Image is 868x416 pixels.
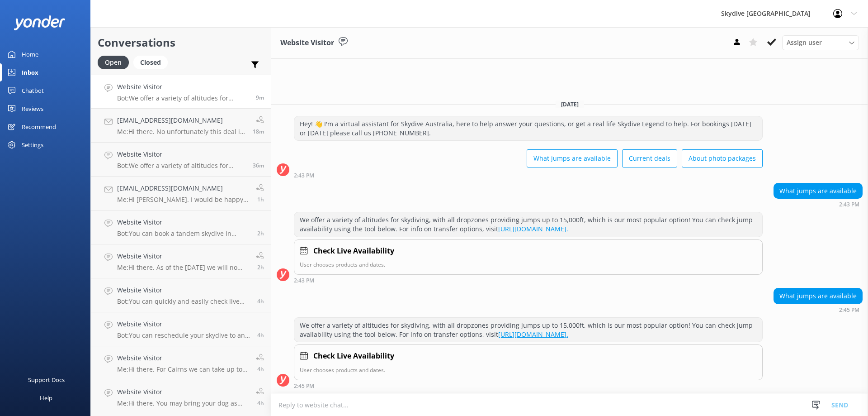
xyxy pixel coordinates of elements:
[300,260,757,269] p: User chooses products and dates.
[117,331,250,339] p: Bot: You can reschedule your skydive to an alternative date or location if you provide 24 hours n...
[253,128,264,135] span: Sep 09 2025 02:36pm (UTC +10:00) Australia/Brisbane
[257,230,264,237] span: Sep 09 2025 12:17pm (UTC +10:00) Australia/Brisbane
[133,57,172,67] a: Closed
[117,399,249,407] p: Me: Hi there. You may bring your dog as long as you have someone to mind it whilst you skydive :)
[117,94,249,102] p: Bot: We offer a variety of altitudes for skydiving, with all dropzones providing jumps up to 15,0...
[117,128,246,136] p: Me: Hi there. No unfortunately this deal is only valid [DATE] of your original jump when you have...
[313,245,394,257] h4: Check Live Availability
[133,56,168,69] div: Closed
[117,230,250,238] p: Bot: You can book a tandem skydive in [GEOGRAPHIC_DATA] by visiting [URL][DOMAIN_NAME].
[787,38,822,48] span: Assign user
[294,278,314,283] strong: 2:43 PM
[40,389,52,407] div: Help
[91,346,271,380] a: Website VisitorMe:Hi there. For Cairns we can take up to 110kg4h
[294,383,763,389] div: Sep 09 2025 02:45pm (UTC +10:00) Australia/Brisbane
[839,202,859,207] strong: 2:43 PM
[257,365,264,373] span: Sep 09 2025 09:59am (UTC +10:00) Australia/Brisbane
[253,162,264,169] span: Sep 09 2025 02:17pm (UTC +10:00) Australia/Brisbane
[117,251,249,261] h4: Website Visitor
[682,149,763,167] button: About photo packages
[774,201,863,207] div: Sep 09 2025 02:43pm (UTC +10:00) Australia/Brisbane
[117,162,246,170] p: Bot: We offer a variety of altitudes for skydiving, with all dropzones providing jumps up to 15,0...
[117,183,249,193] h4: [EMAIL_ADDRESS][DOMAIN_NAME]
[117,263,249,272] p: Me: Hi there. As of the [DATE] we will no longer be offering the 8000ft jump at any of our locations
[98,34,264,51] h2: Conversations
[556,100,584,108] span: [DATE]
[839,307,859,313] strong: 2:45 PM
[527,149,618,167] button: What jumps are available
[22,100,43,118] div: Reviews
[91,312,271,346] a: Website VisitorBot:You can reschedule your skydive to an alternative date or location if you prov...
[294,383,314,389] strong: 2:45 PM
[117,149,246,159] h4: Website Visitor
[280,37,334,49] h3: Website Visitor
[498,330,568,339] a: [URL][DOMAIN_NAME].
[14,15,66,30] img: yonder-white-logo.png
[117,297,250,306] p: Bot: You can quickly and easily check live availability and book a tandem skydive online. Simply ...
[256,94,264,101] span: Sep 09 2025 02:45pm (UTC +10:00) Australia/Brisbane
[117,115,246,125] h4: [EMAIL_ADDRESS][DOMAIN_NAME]
[117,353,249,363] h4: Website Visitor
[91,210,271,244] a: Website VisitorBot:You can book a tandem skydive in [GEOGRAPHIC_DATA] by visiting [URL][DOMAIN_NA...
[91,177,271,210] a: [EMAIL_ADDRESS][DOMAIN_NAME]Me:Hi [PERSON_NAME]. I would be happy to move your group of 4 to [GEO...
[22,63,38,81] div: Inbox
[294,212,762,236] div: We offer a variety of altitudes for skydiving, with all dropzones providing jumps up to 15,000ft,...
[91,244,271,278] a: Website VisitorMe:Hi there. As of the [DATE] we will no longer be offering the 8000ft jump at any...
[117,196,249,204] p: Me: Hi [PERSON_NAME]. I would be happy to move your group of 4 to [GEOGRAPHIC_DATA]. The differen...
[257,297,264,305] span: Sep 09 2025 10:08am (UTC +10:00) Australia/Brisbane
[117,285,250,295] h4: Website Visitor
[91,109,271,143] a: [EMAIL_ADDRESS][DOMAIN_NAME]Me:Hi there. No unfortunately this deal is only valid [DATE] of your ...
[300,366,757,374] p: User chooses products and dates.
[98,57,133,67] a: Open
[622,149,677,167] button: Current deals
[22,81,44,100] div: Chatbot
[257,196,264,203] span: Sep 09 2025 01:46pm (UTC +10:00) Australia/Brisbane
[294,318,762,342] div: We offer a variety of altitudes for skydiving, with all dropzones providing jumps up to 15,000ft,...
[774,183,862,199] div: What jumps are available
[117,365,249,373] p: Me: Hi there. For Cairns we can take up to 110kg
[774,288,862,304] div: What jumps are available
[774,306,863,313] div: Sep 09 2025 02:45pm (UTC +10:00) Australia/Brisbane
[498,225,568,233] a: [URL][DOMAIN_NAME].
[313,350,394,362] h4: Check Live Availability
[91,143,271,177] a: Website VisitorBot:We offer a variety of altitudes for skydiving, with all dropzones providing ju...
[257,399,264,407] span: Sep 09 2025 09:58am (UTC +10:00) Australia/Brisbane
[782,35,859,50] div: Assign User
[91,380,271,414] a: Website VisitorMe:Hi there. You may bring your dog as long as you have someone to mind it whilst ...
[257,331,264,339] span: Sep 09 2025 10:03am (UTC +10:00) Australia/Brisbane
[294,277,763,283] div: Sep 09 2025 02:43pm (UTC +10:00) Australia/Brisbane
[117,217,250,227] h4: Website Visitor
[117,319,250,329] h4: Website Visitor
[22,118,56,136] div: Recommend
[294,116,762,140] div: Hey! 👋 I'm a virtual assistant for Skydive Australia, here to help answer your questions, or get ...
[91,278,271,312] a: Website VisitorBot:You can quickly and easily check live availability and book a tandem skydive o...
[22,136,43,154] div: Settings
[98,56,129,69] div: Open
[294,172,763,178] div: Sep 09 2025 02:43pm (UTC +10:00) Australia/Brisbane
[294,173,314,178] strong: 2:43 PM
[22,45,38,63] div: Home
[28,371,65,389] div: Support Docs
[257,263,264,271] span: Sep 09 2025 12:14pm (UTC +10:00) Australia/Brisbane
[117,387,249,397] h4: Website Visitor
[117,82,249,92] h4: Website Visitor
[91,75,271,109] a: Website VisitorBot:We offer a variety of altitudes for skydiving, with all dropzones providing ju...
